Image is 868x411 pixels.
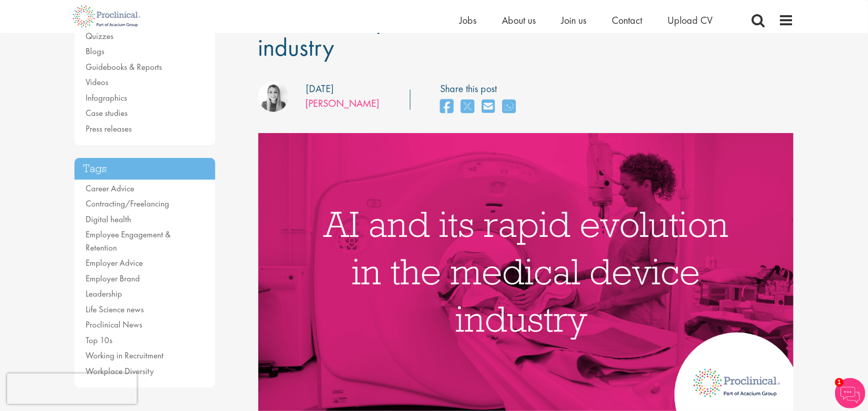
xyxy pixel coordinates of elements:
[86,76,108,88] a: Videos
[86,107,128,118] a: Case studies
[441,96,454,118] a: share on facebook
[461,96,475,118] a: share on twitter
[306,97,380,110] a: [PERSON_NAME]
[258,3,714,63] span: AI and its rapid evolution in the medical device industry
[561,14,586,27] a: Join us
[86,46,104,57] a: Blogs
[441,81,521,96] label: Share this post
[7,374,137,404] iframe: reCAPTCHA
[835,378,865,408] img: Chatbot
[74,158,215,180] h3: Tags
[86,257,143,268] a: Employer Advice
[306,81,334,96] div: [DATE]
[86,92,127,103] a: Infographics
[86,30,113,42] a: Quizzes
[86,273,140,284] a: Employer Brand
[86,350,164,361] a: Working in Recruitment
[258,133,794,411] img: AI and Its Impact on the Medical Device Industry | Proclinical
[86,365,154,377] a: Workplace Diversity
[86,183,134,194] a: Career Advice
[86,319,142,330] a: Proclinical News
[86,229,171,253] a: Employee Engagement & Retention
[86,214,131,225] a: Digital health
[86,61,162,72] a: Guidebooks & Reports
[482,96,495,118] a: share on email
[86,198,169,209] a: Contracting/Freelancing
[667,14,713,27] a: Upload CV
[86,304,144,315] a: Life Science news
[86,335,112,346] a: Top 10s
[612,14,642,27] a: Contact
[86,123,132,134] a: Press releases
[86,288,122,299] a: Leadership
[258,81,289,112] img: Hannah Burke
[502,14,536,27] a: About us
[459,14,477,27] a: Jobs
[503,96,516,118] a: share on whats app
[835,378,844,387] span: 1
